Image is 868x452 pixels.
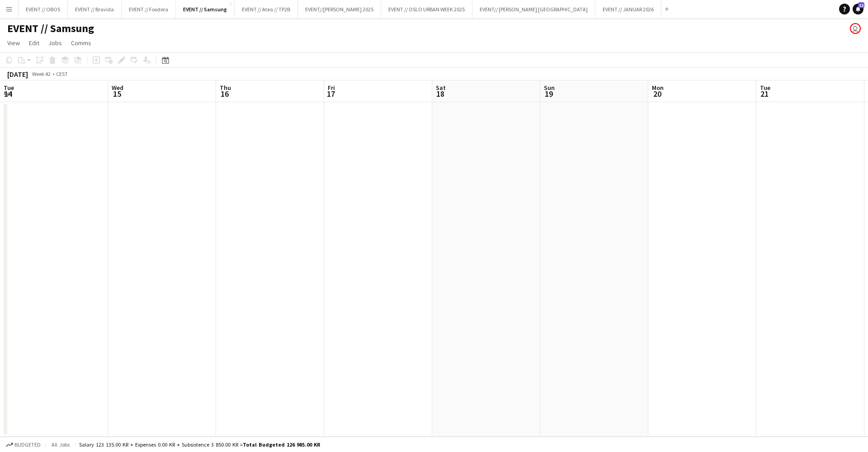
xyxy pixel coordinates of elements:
[436,84,446,92] span: Sat
[68,0,122,18] button: EVENT // Bravida
[298,0,381,18] button: EVENT//[PERSON_NAME] 2025
[79,441,320,448] div: Salary 123 135.00 KR + Expenses 0.00 KR + Subsistence 3 850.00 KR =
[850,23,861,34] app-user-avatar: Johanne Holmedahl
[328,84,335,92] span: Fri
[243,441,320,448] span: Total Budgeted 126 985.00 KR
[110,89,123,99] span: 15
[71,39,91,47] span: Comms
[48,39,62,47] span: Jobs
[651,89,664,99] span: 20
[434,89,446,99] span: 18
[67,37,95,49] a: Comms
[595,0,661,18] button: EVENT // JANUAR 2026
[4,84,14,92] span: Tue
[760,84,770,92] span: Tue
[50,441,71,448] span: All jobs
[542,89,555,99] span: 19
[652,84,664,92] span: Mon
[5,440,42,450] button: Budgeted
[235,0,298,18] button: EVENT // Atea // TP2B
[112,84,123,92] span: Wed
[220,84,231,92] span: Thu
[381,0,472,18] button: EVENT // OSLO URBAN WEEK 2025
[7,22,94,35] h1: EVENT // Samsung
[858,2,864,8] span: 12
[19,0,68,18] button: EVENT // OBOS
[472,0,595,18] button: EVENT// [PERSON_NAME] [GEOGRAPHIC_DATA]
[853,4,863,14] a: 12
[544,84,555,92] span: Sun
[218,89,231,99] span: 16
[759,89,770,99] span: 21
[326,89,335,99] span: 17
[7,39,20,47] span: View
[45,37,66,49] a: Jobs
[176,0,235,18] button: EVENT // Samsung
[25,37,43,49] a: Edit
[14,442,41,448] span: Budgeted
[122,0,176,18] button: EVENT // Foodora
[56,71,68,77] div: CEST
[30,71,52,77] span: Week 42
[2,89,14,99] span: 14
[29,39,39,47] span: Edit
[7,70,28,79] div: [DATE]
[4,37,24,49] a: View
